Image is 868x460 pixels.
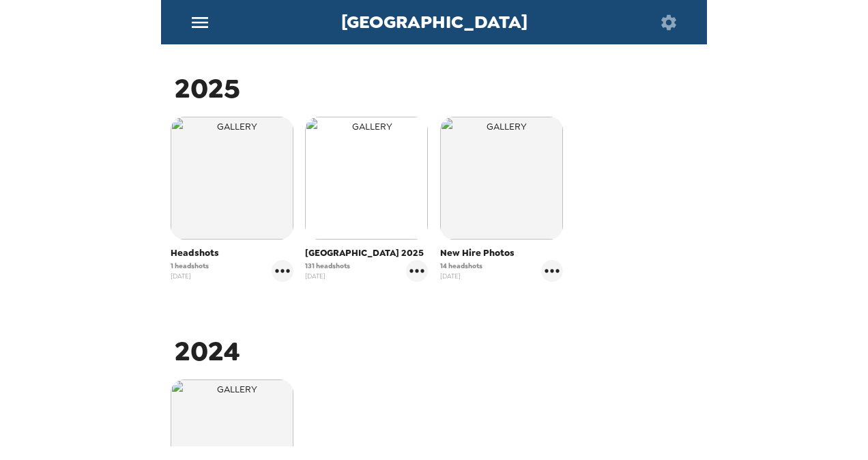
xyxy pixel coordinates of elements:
[541,260,563,282] button: gallery menu
[305,271,350,281] span: [DATE]
[171,117,293,240] img: gallery
[305,117,428,240] img: gallery
[171,246,293,260] span: Headshots
[175,70,240,106] span: 2025
[305,246,428,260] span: [GEOGRAPHIC_DATA] 2025
[171,261,209,271] span: 1 headshots
[171,271,209,281] span: [DATE]
[175,333,240,369] span: 2024
[272,260,293,282] button: gallery menu
[406,260,428,282] button: gallery menu
[305,261,350,271] span: 131 headshots
[341,13,527,31] span: [GEOGRAPHIC_DATA]
[440,271,482,281] span: [DATE]
[440,246,563,260] span: New Hire Photos
[440,261,482,271] span: 14 headshots
[440,117,563,240] img: gallery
